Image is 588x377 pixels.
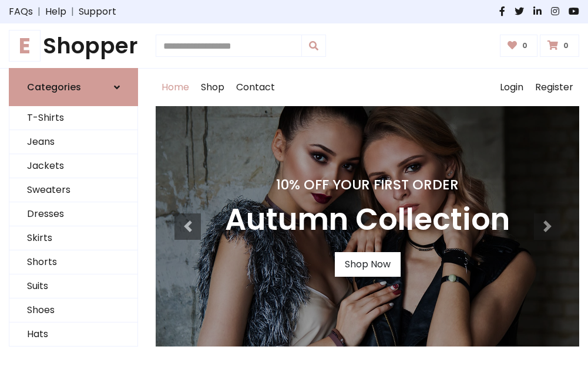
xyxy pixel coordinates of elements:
[195,69,230,106] a: Shop
[9,250,137,274] a: Shorts
[560,40,572,51] span: 0
[9,33,138,59] a: EShopper
[27,81,81,93] h6: Categories
[9,322,137,347] a: Hats
[9,154,137,178] a: Jackets
[494,69,529,106] a: Login
[9,202,137,226] a: Dresses
[225,202,510,238] h3: Autumn Collection
[45,5,66,19] a: Help
[9,5,33,19] a: FAQs
[230,69,281,106] a: Contact
[519,40,530,51] span: 0
[9,130,137,154] a: Jeans
[66,5,79,19] span: |
[225,176,510,193] h4: 10% Off Your First Order
[9,274,137,298] a: Suits
[9,226,137,250] a: Skirts
[156,69,195,106] a: Home
[335,252,401,277] a: Shop Now
[9,298,137,322] a: Shoes
[500,35,538,57] a: 0
[9,106,137,130] a: T-Shirts
[79,5,116,19] a: Support
[9,68,138,106] a: Categories
[9,178,137,202] a: Sweaters
[33,5,45,19] span: |
[540,35,579,57] a: 0
[529,69,579,106] a: Register
[9,33,138,59] h1: Shopper
[9,30,41,62] span: E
